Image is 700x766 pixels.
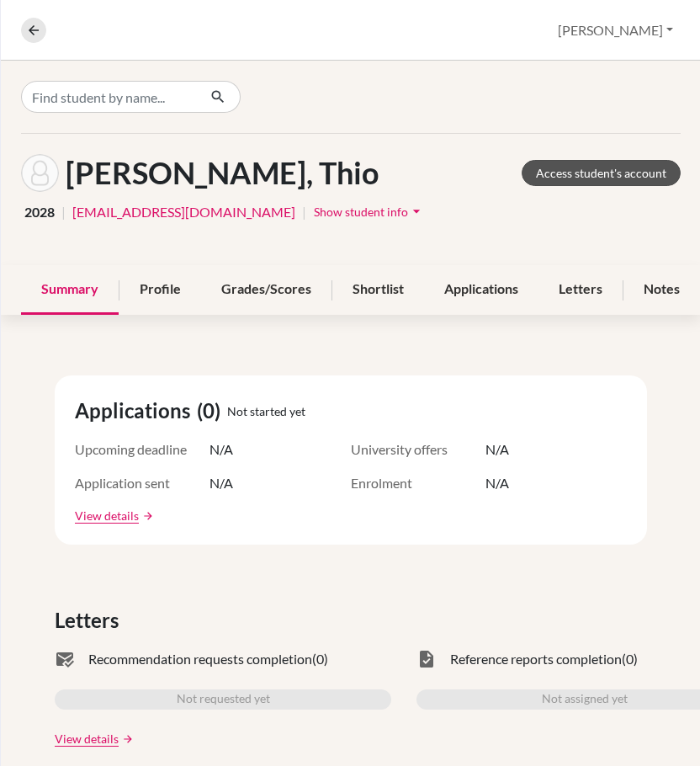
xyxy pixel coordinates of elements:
[550,14,681,46] button: [PERSON_NAME]
[66,155,379,191] h1: [PERSON_NAME], Thio
[21,81,197,113] input: Find student by name...
[21,154,59,192] img: Thio Kelly Wu Haryanto's avatar
[227,402,305,420] span: Not started yet
[55,730,119,747] a: View details
[75,439,209,460] span: Upcoming deadline
[538,265,623,315] div: Letters
[450,649,622,669] span: Reference reports completion
[209,473,233,493] span: N/A
[55,605,125,636] span: Letters
[75,473,209,493] span: Application sent
[55,649,75,669] span: mark_email_read
[119,733,134,745] a: arrow_forward
[332,265,424,315] div: Shortlist
[314,205,408,219] span: Show student info
[302,202,306,222] span: |
[209,439,233,460] span: N/A
[88,649,312,669] span: Recommendation requests completion
[75,396,197,426] span: Applications
[351,473,485,493] span: Enrolment
[408,203,425,220] i: arrow_drop_down
[313,199,426,225] button: Show student infoarrow_drop_down
[21,265,119,315] div: Summary
[75,507,139,524] a: View details
[623,265,700,315] div: Notes
[201,265,331,315] div: Grades/Scores
[522,160,681,186] a: Access student's account
[485,439,509,460] span: N/A
[24,202,55,222] span: 2028
[542,689,628,710] span: Not assigned yet
[622,649,638,669] span: (0)
[139,510,154,522] a: arrow_forward
[424,265,538,315] div: Applications
[177,689,270,710] span: Not requested yet
[312,649,328,669] span: (0)
[119,265,201,315] div: Profile
[351,439,485,460] span: University offers
[72,202,295,222] a: [EMAIL_ADDRESS][DOMAIN_NAME]
[61,202,66,222] span: |
[416,649,437,669] span: task
[197,396,227,426] span: (0)
[485,473,509,493] span: N/A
